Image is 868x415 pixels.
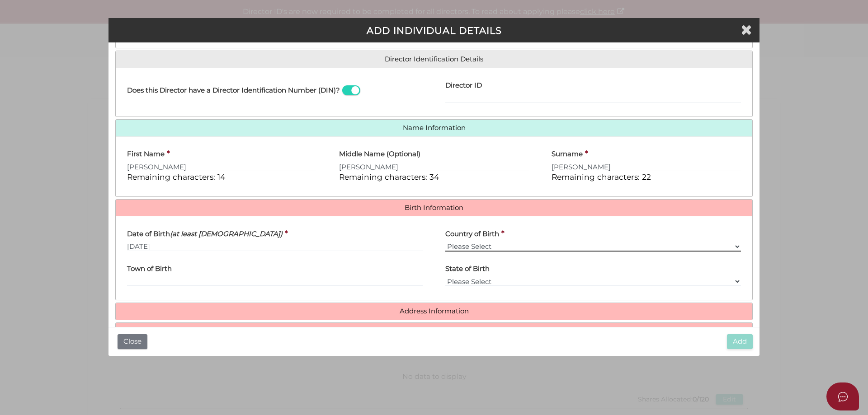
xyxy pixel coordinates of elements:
span: Remaining characters: 14 [127,172,225,182]
h4: First Name [127,150,165,158]
a: Address Information [123,308,745,315]
h4: Surname [552,150,583,158]
select: v [445,242,741,252]
h4: Middle Name (Optional) [339,150,420,158]
span: Remaining characters: 34 [339,172,439,182]
button: Close [118,334,147,349]
h4: Country of Birth [445,230,499,238]
button: Add [727,334,753,349]
button: Open asap [826,382,859,410]
h4: Date of Birth [127,230,283,238]
h4: Town of Birth [127,265,172,273]
a: Birth Information [123,204,745,212]
h4: State of Birth [445,265,490,273]
span: Remaining characters: 22 [552,172,651,182]
i: (at least [DEMOGRAPHIC_DATA]) [170,229,283,238]
input: dd/mm/yyyy [127,242,423,252]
